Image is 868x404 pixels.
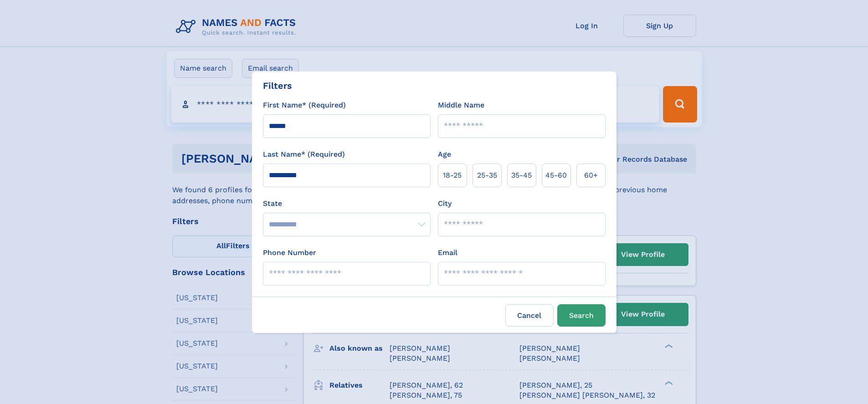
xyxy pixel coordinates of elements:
[505,304,554,327] label: Cancel
[438,198,452,209] label: City
[263,247,316,258] label: Phone Number
[263,79,292,92] div: Filters
[557,304,606,327] button: Search
[545,170,567,181] span: 45‑60
[443,170,462,181] span: 18‑25
[584,170,598,181] span: 60+
[263,198,431,209] label: State
[438,149,451,160] label: Age
[438,247,457,258] label: Email
[511,170,532,181] span: 35‑45
[263,149,345,160] label: Last Name* (Required)
[477,170,497,181] span: 25‑35
[263,100,346,111] label: First Name* (Required)
[438,100,484,111] label: Middle Name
